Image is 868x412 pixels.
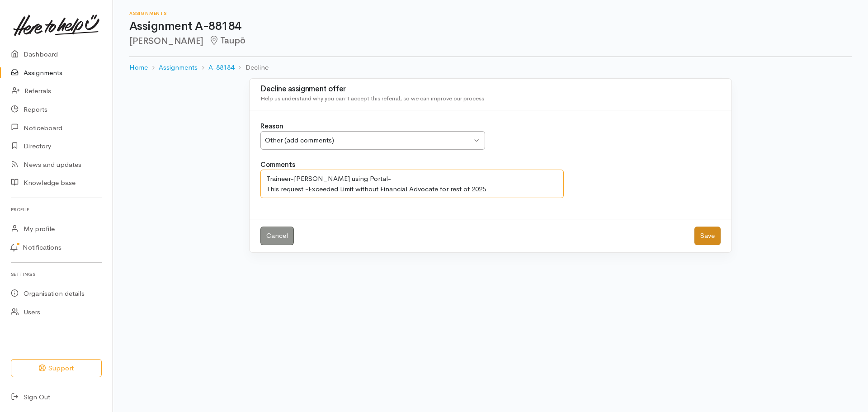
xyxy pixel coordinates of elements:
[260,227,294,245] a: Cancel
[234,62,268,73] li: Decline
[159,62,198,73] a: Assignments
[11,268,102,280] h6: Settings
[209,35,245,46] span: Taupō
[129,57,852,78] nav: breadcrumb
[265,135,472,146] div: Other (add comments)
[260,85,721,94] h3: Decline assignment offer
[129,20,852,33] h1: Assignment A-88184
[260,121,283,132] label: Reason
[129,11,852,16] h6: Assignments
[208,62,234,73] a: A-88184
[11,204,102,216] h6: Profile
[260,160,295,170] label: Comments
[694,227,721,245] button: Save
[260,95,484,102] span: Help us understand why you can't accept this referral, so we can improve our process
[11,359,102,378] button: Support
[129,36,852,46] h2: [PERSON_NAME]
[129,62,148,73] a: Home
